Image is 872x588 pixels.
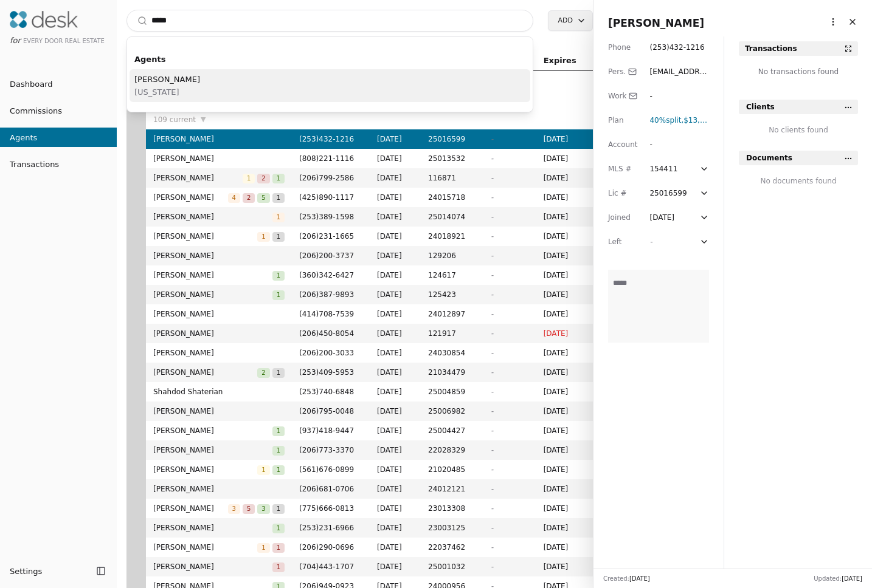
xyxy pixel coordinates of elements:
span: - [491,485,493,493]
span: [DATE] [544,289,586,301]
span: [DATE] [377,211,414,223]
span: [DATE] [377,230,414,242]
span: [PERSON_NAME] [153,230,257,242]
span: 124617 [428,269,476,281]
span: 24015718 [428,191,476,203]
div: No clients found [739,124,858,136]
div: Joined [608,211,637,224]
span: 1 [257,465,269,475]
span: [DATE] [377,561,414,573]
span: [PERSON_NAME] [153,191,228,203]
button: 1 [272,366,285,378]
span: [DATE] [544,250,586,262]
button: 1 [272,191,285,203]
span: - [491,271,493,279]
button: Settings [5,561,92,581]
span: 4 [228,193,240,203]
div: MLS # [608,163,637,175]
span: 1 [257,543,269,553]
span: Shahdod Shaterian [153,386,285,398]
span: 109 current [153,114,196,126]
span: for [10,36,21,45]
span: [PERSON_NAME] [153,463,257,476]
span: 1 [272,446,285,456]
span: [DATE] [377,172,414,184]
span: ( 206 ) 795 - 0048 [299,407,354,415]
span: - [491,504,493,513]
span: 116871 [428,172,476,184]
span: [PERSON_NAME] [153,444,272,456]
span: 2 [257,174,269,183]
span: ( 253 ) 432 - 1216 [299,135,354,143]
span: Expires [544,54,576,67]
button: 1 [272,211,285,223]
span: [PERSON_NAME] [153,502,228,514]
span: ( 253 ) 432 - 1216 [649,43,704,52]
span: ( 253 ) 740 - 6848 [299,388,354,396]
span: Every Door Real Estate [23,38,105,44]
span: 25006982 [428,405,476,417]
span: - [491,368,493,377]
button: 1 [272,444,285,456]
span: Settings [10,565,42,578]
span: [DATE] [544,230,586,242]
span: [PERSON_NAME] [153,522,272,534]
span: ( 425 ) 890 - 1117 [299,193,354,202]
span: [DATE] [377,133,414,145]
span: 21034479 [428,366,476,378]
span: - [491,407,493,415]
span: 1 [272,232,285,242]
span: - [491,174,493,182]
span: - [491,213,493,221]
span: - [491,154,493,163]
span: [DATE] [377,386,414,398]
span: 1 [272,562,285,572]
span: ( 206 ) 799 - 2586 [299,174,354,182]
span: [DATE] [544,308,586,320]
button: 4 [228,191,240,203]
span: - [491,290,493,299]
span: [DATE] [377,327,414,340]
span: 1 [272,465,285,475]
span: ( 704 ) 443 - 1707 [299,562,354,571]
div: Work [608,90,637,102]
span: [PERSON_NAME] [153,327,285,340]
div: Left [608,236,637,248]
span: [PERSON_NAME] [153,347,285,359]
span: [PERSON_NAME] [153,250,285,262]
span: 25004427 [428,425,476,437]
span: [DATE] [544,541,586,553]
span: - [491,524,493,532]
button: 1 [272,463,285,476]
div: - [649,138,671,151]
div: No transactions found [739,66,858,85]
span: [DATE] [544,269,586,281]
span: - [491,135,493,143]
span: 23013308 [428,502,476,514]
span: ( 414 ) 708 - 7539 [299,310,354,318]
span: 40% split [649,116,681,125]
span: [DATE] [377,347,414,359]
button: 1 [272,502,285,514]
span: [DATE] [544,483,586,495]
button: 1 [272,289,285,301]
span: [DATE] [544,561,586,573]
span: 21020485 [428,463,476,476]
span: ( 937 ) 418 - 9447 [299,426,354,435]
span: 5 [243,504,255,514]
div: [DATE] [649,211,674,224]
button: 1 [272,522,285,534]
span: [DATE] [377,541,414,553]
button: 1 [257,541,269,553]
span: 22037462 [428,541,476,553]
span: - [491,232,493,241]
span: - [491,426,493,435]
span: Clients [746,101,775,113]
span: [DATE] [544,133,586,145]
button: 1 [272,230,285,242]
span: - [491,446,493,454]
span: - [491,310,493,318]
span: 2 [257,368,269,378]
span: 1 [257,232,269,242]
span: [PERSON_NAME] [153,366,257,378]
